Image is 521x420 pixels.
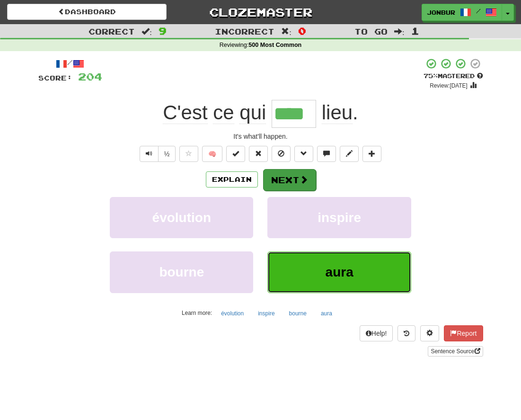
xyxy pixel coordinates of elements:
button: Ignore sentence (alt+i) [272,146,291,162]
span: 0 [298,25,306,36]
span: : [141,27,152,36]
button: évolution [110,197,253,238]
button: inspire [253,306,280,321]
button: évolution [216,306,249,321]
a: Clozemaster [181,4,340,20]
button: Explain [206,171,258,188]
button: ½ [158,146,176,162]
small: Learn more: [182,310,212,316]
span: Incorrect [215,27,274,36]
button: aura [267,251,411,293]
div: Mastered [424,72,483,80]
span: To go [354,27,388,36]
span: Score: [38,74,72,82]
button: Next [263,169,316,191]
span: : [394,27,405,36]
button: 🧠 [202,146,222,162]
strong: 500 Most Common [248,42,301,48]
a: Dashboard [7,4,167,20]
a: jonbur / [422,4,502,21]
span: 1 [411,25,419,36]
small: Review: [DATE] [430,82,468,89]
button: Round history (alt+y) [397,325,415,341]
span: bourne [159,265,204,279]
span: jonbur [427,8,455,17]
span: 9 [159,25,167,36]
span: évolution [152,210,211,225]
span: Correct [88,27,135,36]
button: Reset to 0% Mastered (alt+r) [249,146,268,162]
span: aura [326,265,353,279]
a: Sentence Source [428,346,483,357]
button: bourne [110,251,253,293]
span: C'est [163,101,207,124]
button: Edit sentence (alt+d) [340,146,359,162]
button: Report [444,325,483,341]
div: It's what'll happen. [38,132,483,141]
button: Play sentence audio (ctl+space) [140,146,159,162]
span: . [316,101,358,124]
button: aura [316,306,337,321]
span: 204 [78,71,102,82]
span: / [476,8,481,14]
span: ce [213,101,234,124]
span: lieu [322,101,353,124]
button: inspire [267,197,411,238]
button: bourne [284,306,312,321]
span: qui [239,101,266,124]
span: 75 % [424,72,438,80]
button: Add to collection (alt+a) [362,146,381,162]
span: : [281,27,291,36]
div: / [38,58,102,70]
button: Set this sentence to 100% Mastered (alt+m) [226,146,245,162]
button: Help! [360,325,393,341]
button: Favorite sentence (alt+f) [179,146,198,162]
div: Text-to-speech controls [138,146,176,162]
button: Discuss sentence (alt+u) [317,146,336,162]
button: Grammar (alt+g) [294,146,313,162]
span: inspire [318,210,361,225]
